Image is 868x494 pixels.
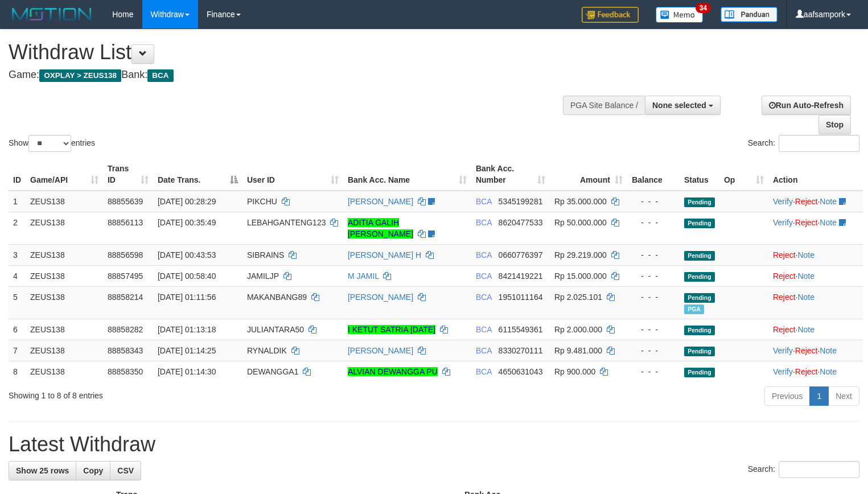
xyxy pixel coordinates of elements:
[632,249,675,261] div: - - -
[684,293,715,303] span: Pending
[499,346,543,355] span: Copy 8330270111 to clipboard
[9,41,567,64] h1: Withdraw List
[768,265,863,286] td: ·
[499,367,543,376] span: Copy 4650631043 to clipboard
[779,461,859,478] input: Search:
[768,319,863,340] td: ·
[158,346,216,355] span: [DATE] 01:14:25
[632,196,675,207] div: - - -
[809,386,829,406] a: 1
[582,7,639,23] img: Feedback.jpg
[684,304,704,314] span: Marked by aaftanly
[554,367,595,376] span: Rp 900.000
[795,346,818,355] a: Reject
[9,191,26,212] td: 1
[26,286,103,319] td: ZEUS138
[247,271,279,281] span: JAMILJP
[26,265,103,286] td: ZEUS138
[721,7,778,22] img: panduan.png
[9,433,859,456] h1: Latest Withdraw
[9,69,567,81] h4: Game: Bank:
[768,158,863,191] th: Action
[108,197,143,206] span: 88855639
[476,218,492,227] span: BCA
[762,96,851,115] a: Run Auto-Refresh
[773,346,793,355] a: Verify
[28,135,71,152] select: Showentries
[797,293,814,302] a: Note
[9,461,76,480] a: Show 25 rows
[719,158,768,191] th: Op: activate to sort column ascending
[158,325,216,334] span: [DATE] 01:13:18
[476,367,492,376] span: BCA
[773,367,793,376] a: Verify
[348,346,413,355] a: [PERSON_NAME]
[748,135,859,152] label: Search:
[117,466,134,475] span: CSV
[632,291,675,303] div: - - -
[9,385,353,401] div: Showing 1 to 8 of 8 entries
[476,346,492,355] span: BCA
[499,293,543,302] span: Copy 1951011164 to clipboard
[348,271,379,281] a: M JAMIL
[9,319,26,340] td: 6
[158,197,216,206] span: [DATE] 00:28:29
[632,217,675,228] div: - - -
[9,340,26,361] td: 7
[820,197,837,206] a: Note
[26,212,103,244] td: ZEUS138
[627,158,680,191] th: Balance
[9,6,95,23] img: MOTION_logo.png
[247,367,299,376] span: DEWANGGA1
[471,158,550,191] th: Bank Acc. Number: activate to sort column ascending
[797,271,814,281] a: Note
[764,386,810,406] a: Previous
[563,96,645,115] div: PGA Site Balance /
[247,325,304,334] span: JULIANTARA50
[476,293,492,302] span: BCA
[108,367,143,376] span: 88858350
[83,466,103,475] span: Copy
[773,271,796,281] a: Reject
[158,271,216,281] span: [DATE] 00:58:40
[103,158,153,191] th: Trans ID: activate to sort column ascending
[158,293,216,302] span: [DATE] 01:11:56
[632,270,675,282] div: - - -
[147,69,173,82] span: BCA
[9,265,26,286] td: 4
[110,461,141,480] a: CSV
[820,218,837,227] a: Note
[9,361,26,382] td: 8
[632,345,675,356] div: - - -
[499,218,543,227] span: Copy 8620477533 to clipboard
[656,7,704,23] img: Button%20Memo.svg
[108,325,143,334] span: 88858282
[554,293,602,302] span: Rp 2.025.101
[499,325,543,334] span: Copy 6115549361 to clipboard
[554,218,607,227] span: Rp 50.000.000
[684,197,715,207] span: Pending
[773,250,796,260] a: Reject
[348,218,413,238] a: ADITIA GALIH [PERSON_NAME]
[476,197,492,206] span: BCA
[554,346,602,355] span: Rp 9.481.000
[348,250,421,260] a: [PERSON_NAME] H
[108,293,143,302] span: 88858214
[795,218,818,227] a: Reject
[26,361,103,382] td: ZEUS138
[768,191,863,212] td: · ·
[768,212,863,244] td: · ·
[499,271,543,281] span: Copy 8421419221 to clipboard
[684,347,715,356] span: Pending
[797,250,814,260] a: Note
[247,346,287,355] span: RYNALDIK
[108,218,143,227] span: 88856113
[797,325,814,334] a: Note
[26,319,103,340] td: ZEUS138
[795,197,818,206] a: Reject
[9,135,95,152] label: Show entries
[26,244,103,265] td: ZEUS138
[348,367,438,376] a: ALVIAN DEWANGGA PU
[247,293,307,302] span: MAKANBANG89
[554,325,602,334] span: Rp 2.000.000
